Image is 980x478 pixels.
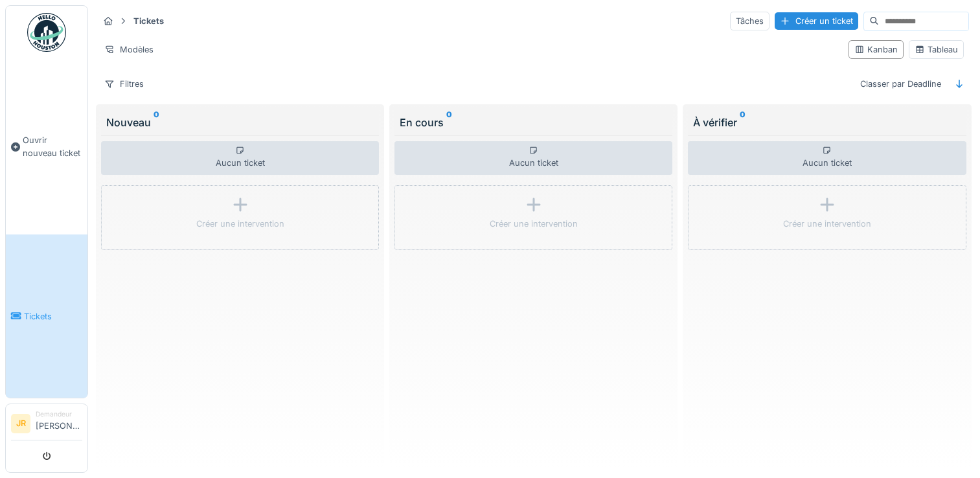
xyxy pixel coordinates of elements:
div: Créer une intervention [490,218,578,230]
div: Modèles [98,40,159,59]
a: JR Demandeur[PERSON_NAME] [11,409,82,440]
strong: Tickets [128,15,169,27]
span: Tickets [24,310,82,323]
div: Classer par Deadline [854,74,947,93]
a: Ouvrir nouveau ticket [6,59,87,234]
sup: 0 [154,115,159,130]
div: À vérifier [693,115,961,130]
div: Demandeur [36,409,82,419]
div: Tâches [730,12,769,30]
li: [PERSON_NAME] [36,409,82,437]
div: Créer une intervention [783,218,871,230]
span: Ouvrir nouveau ticket [23,134,82,159]
div: Filtres [98,74,150,93]
sup: 0 [740,115,746,130]
div: Aucun ticket [101,141,379,175]
div: Créer un ticket [775,12,858,30]
div: Aucun ticket [394,141,672,175]
div: Aucun ticket [688,141,966,175]
img: Badge_color-CXgf-gQk.svg [27,13,66,52]
div: Tableau [915,43,958,56]
div: Kanban [854,43,898,56]
div: Nouveau [106,115,374,130]
div: En cours [400,115,667,130]
div: Créer une intervention [196,218,284,230]
li: JR [11,414,30,433]
a: Tickets [6,234,87,398]
sup: 0 [446,115,452,130]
